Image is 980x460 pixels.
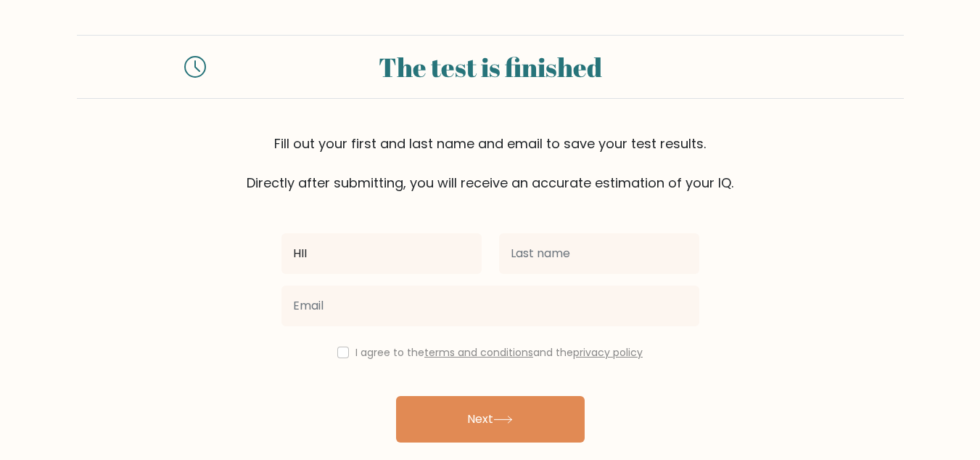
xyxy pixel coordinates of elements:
[499,233,699,274] input: Last name
[223,47,757,86] div: The test is finished
[281,233,482,274] input: First name
[424,345,533,360] a: terms and conditions
[355,345,643,360] label: I agree to the and the
[396,396,585,443] button: Next
[281,286,699,326] input: Email
[77,134,904,193] div: Fill out your first and last name and email to save your test results. Directly after submitting,...
[573,345,643,360] a: privacy policy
